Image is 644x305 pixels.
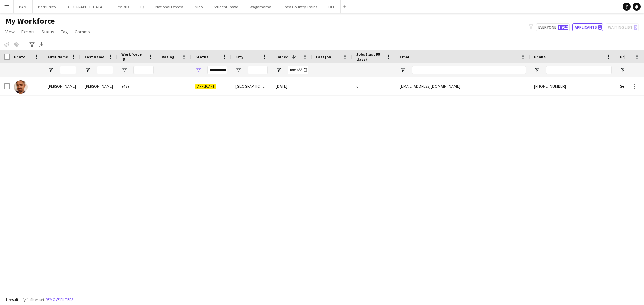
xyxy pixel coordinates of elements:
span: First Name [48,54,68,59]
span: 1 filter set [27,297,44,302]
img: James Allen [14,80,28,94]
app-action-btn: Export XLSX [38,41,46,49]
span: Joined [276,54,289,59]
input: Last Name Filter Input [97,66,113,74]
button: StudentCrowd [208,0,244,13]
button: BarBurrito [33,0,61,13]
span: Workforce ID [121,52,146,62]
div: 9489 [117,77,158,95]
button: [GEOGRAPHIC_DATA] [61,0,109,13]
button: Nido [189,0,208,13]
button: IQ [135,0,150,13]
span: Status [41,29,54,35]
button: Open Filter Menu [235,67,241,73]
button: Cross Country Trains [277,0,323,13]
span: Jobs (last 90 days) [356,52,384,62]
button: First Bus [109,0,135,13]
span: Photo [14,54,25,59]
div: [EMAIL_ADDRESS][DOMAIN_NAME] [396,77,530,95]
div: 0 [352,77,396,95]
span: City [235,54,243,59]
input: Phone Filter Input [546,66,612,74]
span: Tag [61,29,68,35]
input: Workforce ID Filter Input [133,66,154,74]
a: Tag [58,27,71,36]
button: BAM [14,0,33,13]
span: Phone [534,54,546,59]
span: Last job [316,54,331,59]
input: Joined Filter Input [288,66,308,74]
button: Everyone1,912 [536,23,570,31]
span: Rating [162,54,174,59]
a: Comms [72,27,93,36]
button: DFE [323,0,341,13]
div: [PHONE_NUMBER] [530,77,616,95]
button: Open Filter Menu [195,67,201,73]
span: Email [400,54,411,59]
app-action-btn: Advanced filters [28,41,36,49]
div: [DATE] [272,77,312,95]
span: Comms [75,29,90,35]
div: [PERSON_NAME] [80,77,117,95]
span: 1,912 [558,25,568,30]
div: [PERSON_NAME] [44,77,80,95]
a: Export [19,27,37,36]
button: Open Filter Menu [534,67,540,73]
button: Wagamama [244,0,277,13]
button: Open Filter Menu [48,67,54,73]
div: [GEOGRAPHIC_DATA] [231,77,272,95]
span: Applicant [195,84,216,89]
a: View [3,27,17,36]
span: Profile [620,54,633,59]
button: Open Filter Menu [85,67,91,73]
input: Email Filter Input [412,66,526,74]
span: Last Name [85,54,104,59]
button: Open Filter Menu [121,67,127,73]
button: Open Filter Menu [276,67,282,73]
button: Open Filter Menu [620,67,626,73]
span: My Workforce [5,16,55,26]
span: 1 [598,25,602,30]
a: Status [39,27,57,36]
span: View [5,29,15,35]
input: First Name Filter Input [60,66,76,74]
button: National Express [150,0,189,13]
span: Status [195,54,208,59]
span: Export [21,29,35,35]
button: Remove filters [44,296,75,303]
input: City Filter Input [248,66,268,74]
button: Open Filter Menu [400,67,406,73]
button: Applicants1 [572,23,603,31]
